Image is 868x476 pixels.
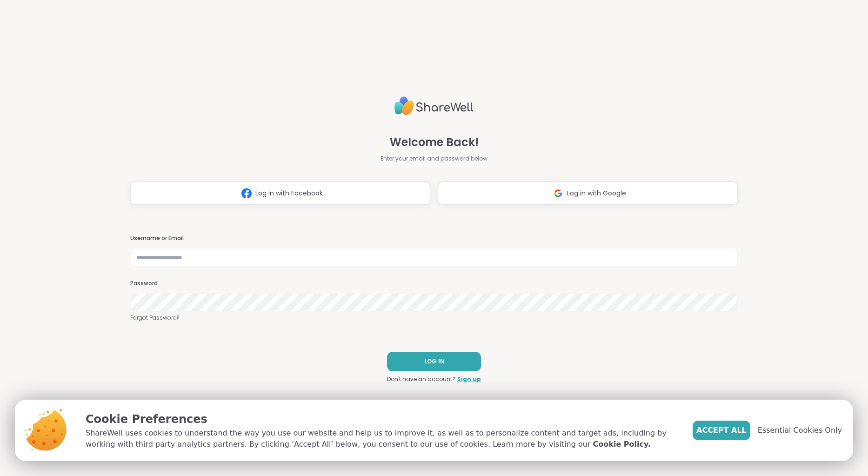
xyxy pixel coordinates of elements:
a: Sign up [457,375,481,383]
p: ShareWell uses cookies to understand the way you use our website and help us to improve it, as we... [86,428,678,450]
h3: Username or Email [130,235,738,242]
img: ShareWell Logo [394,93,474,119]
a: Cookie Policy. [593,439,651,450]
button: LOG IN [387,352,481,371]
span: Essential Cookies Only [758,425,842,436]
span: Enter your email and password below [381,154,487,163]
button: Log in with Google [438,181,738,205]
img: ShareWell Logomark [549,185,567,202]
p: Cookie Preferences [86,411,678,428]
span: Welcome Back! [390,134,479,151]
span: LOG IN [424,357,444,366]
span: Don't have an account? [387,375,455,383]
button: Accept All [693,421,750,440]
span: Log in with Facebook [255,188,323,198]
button: Log in with Facebook [130,181,430,205]
span: Log in with Google [567,188,626,198]
img: ShareWell Logomark [238,185,255,202]
h3: Password [130,280,738,288]
a: Forgot Password? [130,314,738,322]
span: Accept All [696,425,747,436]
